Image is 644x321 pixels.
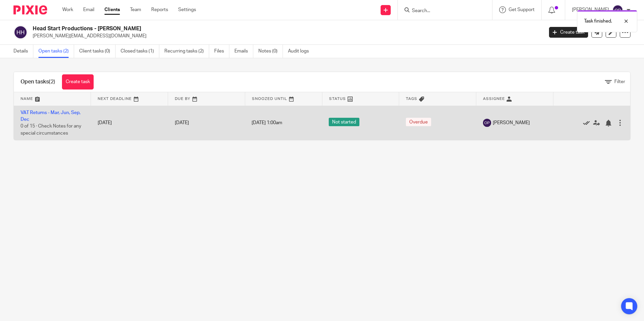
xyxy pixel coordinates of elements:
span: 0 of 15 · Check Notes for any special circumstances [21,124,81,136]
span: [PERSON_NAME] [493,119,530,126]
a: Notes (0) [258,45,283,58]
img: svg%3E [483,119,491,127]
a: Recurring tasks (2) [164,45,209,58]
a: Open tasks (2) [38,45,74,58]
img: Pixie [13,5,47,14]
a: Email [83,6,94,13]
span: Snoozed Until [252,97,287,101]
p: [PERSON_NAME][EMAIL_ADDRESS][DOMAIN_NAME] [33,33,539,39]
a: Create task [62,74,94,90]
span: Overdue [406,118,431,126]
span: (2) [49,79,55,84]
a: Clients [104,6,120,13]
span: Status [329,97,346,101]
span: Not started [329,118,359,126]
h2: Head Start Productions - [PERSON_NAME] [33,25,438,32]
a: VAT Returns - Mar, Jun, Sep, Dec [21,110,80,122]
a: Mark as done [583,119,593,126]
span: [DATE] [175,120,189,125]
td: [DATE] [91,106,168,140]
a: Emails [234,45,253,58]
a: Files [214,45,229,58]
a: Settings [178,6,196,13]
a: Create task [549,27,588,38]
a: Closed tasks (1) [121,45,159,58]
h1: Open tasks [21,78,55,85]
a: Details [13,45,33,58]
a: Reports [151,6,168,13]
p: Task finished. [584,18,612,25]
span: Tags [406,97,417,101]
span: [DATE] 1:00am [252,120,282,125]
img: svg%3E [13,25,28,39]
a: Audit logs [288,45,314,58]
img: svg%3E [612,5,623,15]
span: Filter [614,79,625,84]
a: Team [130,6,141,13]
a: Work [62,6,73,13]
a: Client tasks (0) [79,45,116,58]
